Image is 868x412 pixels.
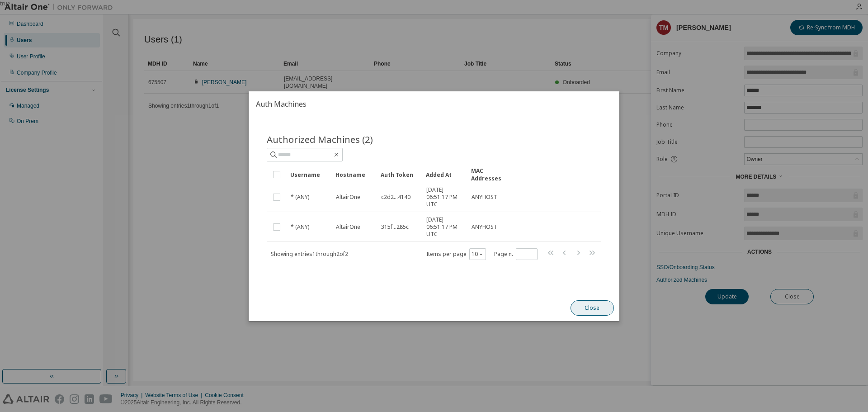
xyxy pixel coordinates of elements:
div: Username [290,167,328,182]
span: c2d2...4140 [381,194,410,201]
span: Authorized Machines (2) [267,133,373,146]
span: AltairOne [336,223,360,231]
span: Showing entries 1 through 2 of 2 [271,250,348,257]
div: Auth Token [381,167,419,182]
span: 315f...285c [381,223,409,231]
span: Items per page [426,248,486,260]
span: ANYHOST [472,194,497,201]
h2: Auth Machines [249,91,619,117]
span: ANYHOST [472,223,497,231]
div: MAC Addresses [471,167,509,182]
span: * (ANY) [291,194,309,201]
span: AltairOne [336,194,360,201]
span: [DATE] 06:51:17 PM UTC [426,216,463,238]
span: * (ANY) [291,223,309,231]
span: Page n. [494,248,538,260]
div: Hostname [335,167,373,182]
span: [DATE] 06:51:17 PM UTC [426,186,463,208]
button: Close [571,300,614,316]
div: Added At [426,167,464,182]
button: 10 [472,250,484,257]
